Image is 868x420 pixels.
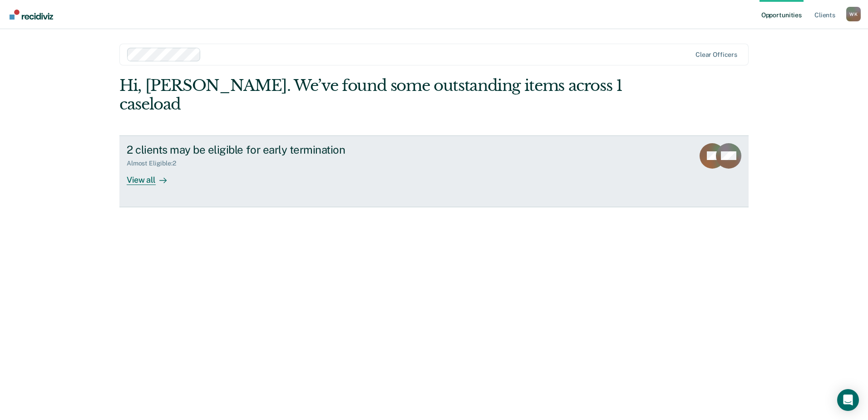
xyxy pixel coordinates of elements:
[846,7,861,21] div: W K
[127,143,445,156] div: 2 clients may be eligible for early termination
[119,135,749,207] a: 2 clients may be eligible for early terminationAlmost Eligible:2View all
[127,167,178,185] div: View all
[837,389,859,411] div: Open Intercom Messenger
[846,7,861,21] button: Profile dropdown button
[695,51,737,59] div: Clear officers
[119,76,623,114] div: Hi, [PERSON_NAME]. We’ve found some outstanding items across 1 caseload
[10,10,53,20] img: Recidiviz
[127,160,183,167] div: Almost Eligible : 2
